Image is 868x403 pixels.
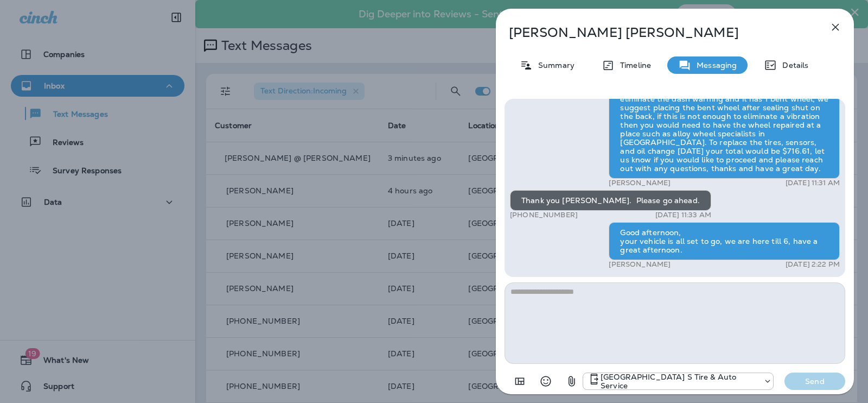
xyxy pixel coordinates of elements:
[609,179,671,187] p: [PERSON_NAME]
[535,370,557,392] button: Select an emoji
[777,61,808,70] p: Details
[655,211,711,219] p: [DATE] 11:33 AM
[615,61,651,70] p: Timeline
[601,373,758,390] p: [GEOGRAPHIC_DATA] S Tire & Auto Service
[510,211,578,219] p: [PHONE_NUMBER]
[691,61,737,70] p: Messaging
[510,190,711,211] div: Thank you [PERSON_NAME]. Please go ahead.
[509,25,805,40] p: [PERSON_NAME] [PERSON_NAME]
[609,222,840,260] div: Good afternoon, your vehicle is all set to go, we are here till 6, have a great afternoon.
[583,373,773,390] div: +1 (301) 975-0024
[533,61,575,70] p: Summary
[509,370,531,392] button: Add in a premade template
[786,260,840,269] p: [DATE] 2:22 PM
[609,260,671,269] p: [PERSON_NAME]
[786,179,840,187] p: [DATE] 11:31 AM
[609,62,840,179] div: Good morning, this is [PERSON_NAME] from Bay Area, we got a look at the Ford and found that it ne...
